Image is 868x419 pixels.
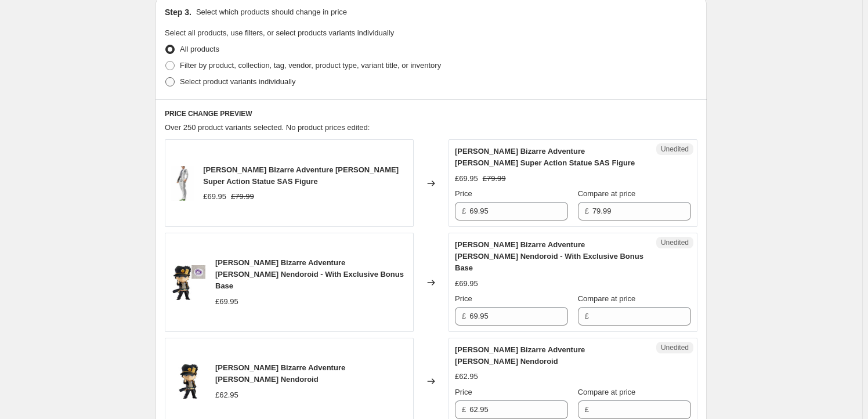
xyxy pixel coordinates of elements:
[455,388,472,396] span: Price
[171,166,194,201] img: JoJo_s_Bizarre_Adventure_Kira_Yoshikage_Super_Action_Statue_SAS_Figure_9_80x.jpg
[165,6,191,18] h2: Step 3.
[455,240,643,272] span: [PERSON_NAME] Bizarre Adventure [PERSON_NAME] Nendoroid - With Exclusive Bonus Base
[171,364,206,399] img: JoJo_s_Bizarre_Adventure_Jotaro_Kujo_Nendoroid_ARCHIVED_5_80x.jpg
[215,363,345,384] span: [PERSON_NAME] Bizarre Adventure [PERSON_NAME] Nendoroid
[455,147,635,167] span: [PERSON_NAME] Bizarre Adventure [PERSON_NAME] Super Action Statue SAS Figure
[661,145,689,154] span: Unedited
[203,165,399,186] span: [PERSON_NAME] Bizarre Adventure [PERSON_NAME] Super Action Statue SAS Figure
[462,405,466,414] span: £
[203,192,226,201] span: £69.95
[455,345,585,366] span: [PERSON_NAME] Bizarre Adventure [PERSON_NAME] Nendoroid
[455,372,478,381] span: £62.95
[231,192,254,201] span: £79.99
[462,207,466,215] span: £
[455,279,478,288] span: £69.95
[661,238,689,247] span: Unedited
[180,77,295,86] span: Select product variants individually
[462,312,466,320] span: £
[215,391,238,399] span: £62.95
[165,28,394,37] span: Select all products, use filters, or select products variants individually
[483,174,506,183] span: £79.99
[180,45,219,53] span: All products
[578,189,636,198] span: Compare at price
[585,207,589,215] span: £
[661,343,689,352] span: Unedited
[171,265,206,300] img: JotaroBonus_80x.jpg
[165,109,697,118] h6: PRICE CHANGE PREVIEW
[585,312,589,320] span: £
[455,189,472,198] span: Price
[196,6,347,18] p: Select which products should change in price
[585,405,589,414] span: £
[215,297,238,306] span: £69.95
[455,174,478,183] span: £69.95
[215,258,404,290] span: [PERSON_NAME] Bizarre Adventure [PERSON_NAME] Nendoroid - With Exclusive Bonus Base
[165,123,370,132] span: Over 250 product variants selected. No product prices edited:
[180,61,441,70] span: Filter by product, collection, tag, vendor, product type, variant title, or inventory
[578,388,636,396] span: Compare at price
[455,294,472,303] span: Price
[578,294,636,303] span: Compare at price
